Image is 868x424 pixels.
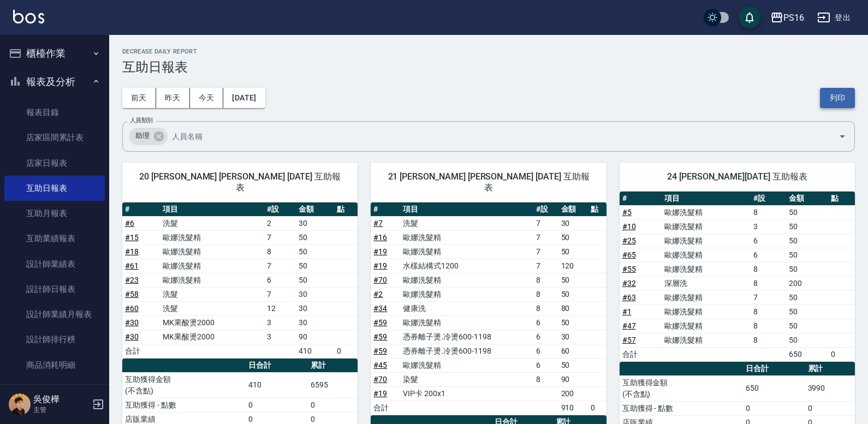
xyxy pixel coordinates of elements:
span: 20 [PERSON_NAME] [PERSON_NAME] [DATE] 互助報表 [135,171,344,193]
td: 0 [334,344,358,358]
div: PS16 [783,11,804,25]
td: 歐娜洗髮精 [662,219,751,234]
td: 0 [828,347,855,361]
th: 金額 [558,202,588,217]
a: 互助日報表 [4,176,105,201]
a: #10 [622,222,636,231]
td: 8 [751,333,786,347]
th: 金額 [296,202,334,217]
td: 歐娜洗髮精 [160,259,264,273]
th: 日合計 [246,359,307,373]
td: 120 [558,259,588,273]
button: [DATE] [223,88,265,108]
a: 單一服務項目查詢 [4,378,105,403]
td: 8 [264,244,296,259]
td: 互助獲得金額 (不含點) [122,372,246,398]
h2: Decrease Daily Report [122,48,855,55]
span: 24 [PERSON_NAME][DATE] 互助報表 [633,171,842,182]
td: 7 [264,287,296,301]
td: 歐娜洗髮精 [662,248,751,262]
td: 7 [264,259,296,273]
td: 50 [296,273,334,287]
th: 點 [828,192,855,206]
td: 30 [296,301,334,315]
a: #30 [125,332,139,341]
a: #45 [373,361,387,369]
td: 7 [533,230,558,244]
td: 50 [786,248,828,262]
a: #34 [373,304,387,313]
td: 80 [558,301,588,315]
a: 設計師業績表 [4,252,105,277]
button: 報表及分析 [4,68,105,96]
td: 8 [751,319,786,333]
table: a dense table [620,192,855,362]
td: 合計 [620,347,662,361]
td: 410 [246,372,307,398]
th: #設 [533,202,558,217]
td: 歐娜洗髮精 [400,230,533,244]
td: 洗髮 [160,301,264,315]
a: 店家區間累計表 [4,125,105,150]
td: 90 [296,330,334,344]
td: 30 [296,315,334,330]
button: PS16 [766,7,808,29]
td: 50 [786,219,828,234]
th: 項目 [400,202,533,217]
td: 歐娜洗髮精 [160,230,264,244]
td: 50 [786,234,828,248]
td: 染髮 [400,372,533,386]
a: #63 [622,293,636,302]
a: #15 [125,233,139,242]
td: 歐娜洗髮精 [662,304,751,319]
td: 互助獲得 - 點數 [122,398,246,412]
a: #61 [125,261,139,270]
td: 歐娜洗髮精 [160,244,264,259]
td: 8 [533,301,558,315]
a: #65 [622,250,636,259]
td: 7 [533,259,558,273]
td: 合計 [122,344,160,358]
td: 歐娜洗髮精 [400,287,533,301]
td: MK果酸燙2000 [160,330,264,344]
td: 8 [533,273,558,287]
td: 3 [264,315,296,330]
a: 商品消耗明細 [4,353,105,378]
th: 項目 [160,202,264,217]
a: 店家日報表 [4,151,105,176]
span: 助理 [129,130,156,141]
td: 歐娜洗髮精 [160,273,264,287]
a: #16 [373,233,387,242]
label: 人員類別 [130,116,153,124]
table: a dense table [371,202,606,415]
a: #19 [373,247,387,256]
td: 0 [588,401,607,415]
td: 6 [751,234,786,248]
a: #30 [125,318,139,327]
a: #58 [125,290,139,298]
button: 前天 [122,88,156,108]
td: 8 [751,304,786,319]
td: 50 [296,244,334,259]
th: # [371,202,400,217]
td: 200 [558,386,588,401]
td: 50 [786,262,828,276]
a: #59 [373,347,387,355]
button: 昨天 [156,88,190,108]
td: 2 [264,216,296,230]
th: 累計 [805,362,855,376]
th: # [620,192,662,206]
td: 歐娜洗髮精 [662,262,751,276]
td: 50 [786,304,828,319]
h5: 吳俊樺 [33,394,89,405]
a: #18 [125,247,139,256]
a: #47 [622,321,636,330]
td: 50 [558,230,588,244]
table: a dense table [122,202,358,359]
td: 3 [751,219,786,234]
td: 60 [558,344,588,358]
td: 50 [558,273,588,287]
td: 200 [786,276,828,290]
td: 50 [558,315,588,330]
td: 7 [533,244,558,259]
